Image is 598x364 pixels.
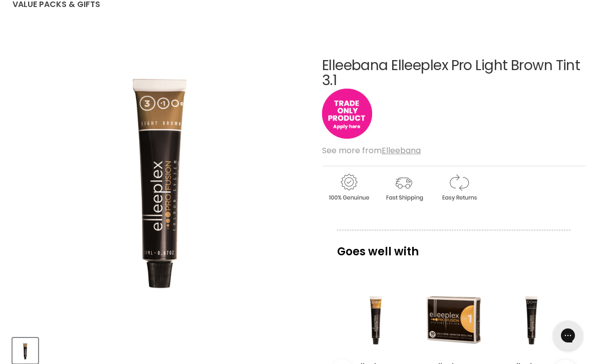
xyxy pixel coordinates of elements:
[14,339,37,362] img: Elleebana Elleeplex Pro Light Brown Tint 3.1
[337,230,570,263] p: Goes well with
[432,172,485,203] img: returns.gif
[548,317,588,354] iframe: Gorgias live chat messenger
[322,172,375,203] img: genuine.gif
[322,58,585,89] h1: Elleebana Elleeplex Pro Light Brown Tint 3.1
[420,285,487,353] a: View product:Elleebana Elleeplex Pro Fusion Lifting Lotion - Step 1
[11,335,309,363] div: Product thumbnails
[382,145,421,156] a: Elleebana
[377,172,430,203] img: shipping.gif
[13,33,308,328] div: Elleebana Elleeplex Pro Light Brown Tint 3.1 image. Click or Scroll to Zoom.
[322,89,372,139] img: tradeonly_small.jpg
[13,338,38,363] button: Elleebana Elleeplex Pro Light Brown Tint 3.1
[498,285,565,353] a: View product:Elleebana Elleeplex Pro Black Tint 1
[322,145,421,156] span: See more from
[342,285,410,353] a: View product:Elleebana Elleeplex Pro Honey Brown Tint 3.3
